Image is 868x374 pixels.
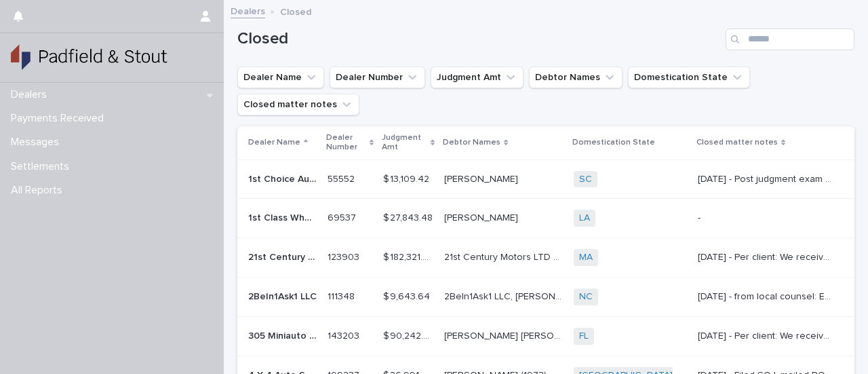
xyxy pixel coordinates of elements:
p: Domestication State [572,135,655,150]
p: 7/2/25 - Per client: We received notice this morning that the IPG, Antonio Miranda, filed a Ch.7 ... [698,328,835,342]
p: 21st Century Motors LTD. [248,249,319,263]
button: Debtor Names [529,67,623,88]
h1: Closed [237,29,720,49]
a: SC [579,174,592,185]
button: Dealer Name [237,67,324,88]
a: LA [579,212,590,224]
p: 1st Choice Auto, LLC [248,171,319,185]
p: 111348 [328,288,357,303]
p: 123903 [328,249,362,263]
p: 10/9/24 - from local counsel: Execution returned unsatisfied the sheriff. Both PGs have poor cred... [698,288,835,303]
p: 2BeIn1Ask1 LLC, Lotharius Jamaal Bell [444,288,566,303]
p: $ 13,109.42 [383,171,432,185]
p: Closed [280,3,311,18]
p: - [698,210,703,224]
tr: 2BeIn1Ask1 LLC2BeIn1Ask1 LLC 111348111348 $ 9,643.64$ 9,643.64 2BeIn1Ask1 LLC, [PERSON_NAME] [PER... [237,277,854,316]
p: [PERSON_NAME] [444,210,521,224]
button: Judgment Amt [431,67,524,88]
p: Dealer Name [248,135,300,150]
p: Debtor Names [443,135,500,150]
p: 12/17/24 - Per client: We received notice this morning that the Damon Gagnon filed a Ch. 13 Bk. P... [698,249,835,263]
p: Dealers [5,88,58,101]
p: 143203 [328,328,362,342]
p: 1st Class Wholesale [248,210,319,224]
button: Closed matter notes [237,94,359,115]
p: Dealer Number [326,130,366,155]
p: All Reports [5,184,73,197]
p: $ 27,843.48 [383,210,435,224]
img: gSPaZaQw2XYDTaYHK8uQ [11,44,167,71]
p: Messages [5,136,70,149]
a: Dealers [231,3,265,18]
button: Domestication State [628,67,750,88]
p: Judgment Amt [382,130,427,155]
tr: 305 Miniauto Corp.305 Miniauto Corp. 143203143203 $ 90,242.86$ 90,242.86 [PERSON_NAME] [PERSON_NA... [237,316,854,356]
p: 21st Century Motors LTD and Damon F Gagnon [444,249,566,263]
p: 69537 [328,210,359,224]
tr: 21st Century Motors LTD.21st Century Motors LTD. 123903123903 $ 182,321.46$ 182,321.46 21st Centu... [237,238,854,278]
a: MA [579,252,593,263]
a: FL [579,331,589,342]
p: 305 Miniauto Corp. [248,328,319,342]
p: Settlements [5,160,80,173]
button: Dealer Number [330,67,425,88]
p: Payments Received [5,112,115,125]
p: $ 182,321.46 [383,249,436,263]
p: Antonio Leandro Arrocha Miranda [444,328,566,342]
a: NC [579,291,593,303]
p: 2BeIn1Ask1 LLC [248,288,319,303]
p: $ 90,242.86 [383,328,436,342]
tr: 1st Class Wholesale1st Class Wholesale 6953769537 $ 27,843.48$ 27,843.48 [PERSON_NAME][PERSON_NAM... [237,199,854,238]
p: 8/12/24 - Post judgment exam showed no tax returns filed in the last 3 years, no equity in real e... [698,171,835,185]
p: [PERSON_NAME] [444,171,521,185]
input: Search [726,29,854,50]
p: Closed matter notes [696,135,778,150]
p: $ 9,643.64 [383,288,433,303]
p: 55552 [328,171,357,185]
tr: 1st Choice Auto, LLC1st Choice Auto, LLC 5555255552 $ 13,109.42$ 13,109.42 [PERSON_NAME][PERSON_N... [237,160,854,199]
